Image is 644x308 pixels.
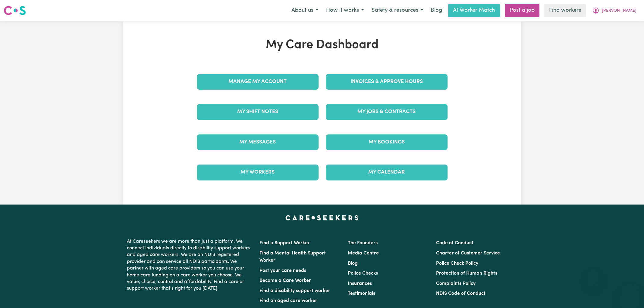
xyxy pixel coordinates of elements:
[505,4,539,17] a: Post a job
[285,215,359,220] a: Careseekers home page
[436,261,478,266] a: Police Check Policy
[544,4,586,17] a: Find workers
[127,236,252,294] p: At Careseekers we are more than just a platform. We connect individuals directly to disability su...
[326,104,448,120] a: My Jobs & Contracts
[348,261,358,266] a: Blog
[602,8,636,14] span: [PERSON_NAME]
[436,291,485,296] a: NDIS Code of Conduct
[436,241,473,245] a: Code of Conduct
[348,271,378,276] a: Police Checks
[326,134,448,150] a: My Bookings
[348,241,378,245] a: The Founders
[348,281,372,286] a: Insurances
[427,4,446,17] a: Blog
[259,268,306,273] a: Post your care needs
[193,38,451,52] h1: My Care Dashboard
[436,281,476,286] a: Complaints Policy
[322,4,368,17] button: How it works
[368,4,427,17] button: Safety & resources
[326,165,448,180] a: My Calendar
[348,251,379,256] a: Media Centre
[259,278,311,283] a: Become a Care Worker
[259,288,330,293] a: Find a disability support worker
[448,4,500,17] a: AI Worker Match
[348,291,375,296] a: Testimonials
[259,241,310,245] a: Find a Support Worker
[197,74,319,90] a: Manage My Account
[588,269,600,282] iframe: Close message
[4,5,26,16] img: Careseekers logo
[436,251,500,256] a: Charter of Customer Service
[326,74,448,90] a: Invoices & Approve Hours
[197,165,319,180] a: My Workers
[588,4,640,17] button: My Account
[197,104,319,120] a: My Shift Notes
[620,284,639,303] iframe: Button to launch messaging window
[259,298,317,303] a: Find an aged care worker
[197,134,319,150] a: My Messages
[287,4,322,17] button: About us
[259,251,326,263] a: Find a Mental Health Support Worker
[436,271,497,276] a: Protection of Human Rights
[4,4,26,17] a: Careseekers logo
